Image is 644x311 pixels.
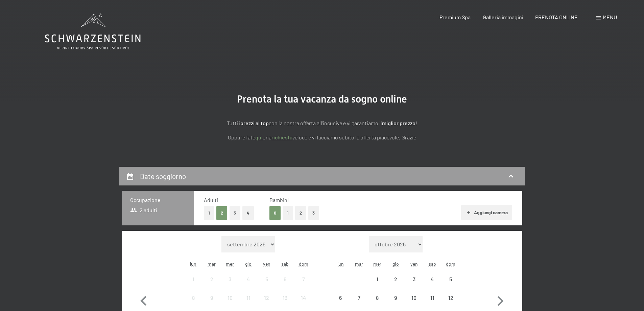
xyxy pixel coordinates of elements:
div: Tue Sep 02 2025 [202,270,221,288]
span: Adulti [204,197,218,203]
div: arrivo/check-in non effettuabile [405,270,423,288]
div: arrivo/check-in non effettuabile [368,270,386,288]
abbr: sabato [281,261,289,267]
div: 2 [203,276,220,293]
div: Wed Oct 08 2025 [368,289,386,307]
div: Sun Sep 14 2025 [294,289,312,307]
div: arrivo/check-in non effettuabile [442,270,460,288]
div: arrivo/check-in non effettuabile [423,270,442,288]
div: Tue Sep 09 2025 [202,289,221,307]
div: arrivo/check-in non effettuabile [350,289,368,307]
div: arrivo/check-in non effettuabile [202,270,221,288]
div: Wed Sep 03 2025 [221,270,239,288]
div: Mon Sep 01 2025 [184,270,202,288]
abbr: domenica [446,261,455,267]
div: arrivo/check-in non effettuabile [276,289,294,307]
div: Thu Oct 02 2025 [386,270,405,288]
div: arrivo/check-in non effettuabile [442,289,460,307]
abbr: martedì [355,261,363,267]
div: arrivo/check-in non effettuabile [386,289,405,307]
div: 3 [221,276,238,293]
span: 2 adulti [130,206,158,214]
div: Thu Sep 04 2025 [239,270,258,288]
div: arrivo/check-in non effettuabile [202,289,221,307]
abbr: mercoledì [226,261,234,267]
div: arrivo/check-in non effettuabile [184,289,202,307]
strong: prezzi al top [240,120,269,126]
div: Fri Sep 05 2025 [258,270,276,288]
div: 6 [277,276,293,293]
div: arrivo/check-in non effettuabile [294,289,312,307]
p: Oppure fate una veloce e vi facciamo subito la offerta piacevole. Grazie [153,133,491,142]
div: 4 [240,276,257,293]
a: richiesta [271,134,292,140]
div: Sat Sep 13 2025 [276,289,294,307]
div: 3 [405,276,422,293]
div: arrivo/check-in non effettuabile [258,270,276,288]
div: arrivo/check-in non effettuabile [386,270,405,288]
div: 1 [369,276,386,293]
p: Tutti i con la nostra offerta all'incusive e vi garantiamo il ! [153,119,491,128]
div: Tue Oct 07 2025 [350,289,368,307]
div: arrivo/check-in non effettuabile [221,289,239,307]
div: 2 [387,276,404,293]
div: Sat Oct 11 2025 [423,289,442,307]
div: 1 [185,276,202,293]
div: Thu Oct 09 2025 [386,289,405,307]
abbr: mercoledì [373,261,381,267]
div: Sun Oct 05 2025 [442,270,460,288]
button: 2 [295,206,306,220]
span: PRENOTA ONLINE [535,14,578,20]
div: arrivo/check-in non effettuabile [405,289,423,307]
div: arrivo/check-in non effettuabile [258,289,276,307]
strong: miglior prezzo [382,120,415,126]
abbr: martedì [208,261,216,267]
div: arrivo/check-in non effettuabile [239,270,258,288]
div: Wed Sep 10 2025 [221,289,239,307]
div: arrivo/check-in non effettuabile [184,270,202,288]
div: Wed Oct 01 2025 [368,270,386,288]
button: 3 [230,206,241,220]
div: Sat Oct 04 2025 [423,270,442,288]
abbr: giovedì [392,261,399,267]
a: quì [255,134,263,140]
div: 7 [295,276,312,293]
button: 1 [283,206,293,220]
div: Thu Sep 11 2025 [239,289,258,307]
button: 2 [216,206,228,220]
span: Bambini [269,197,289,203]
div: Sun Sep 07 2025 [294,270,312,288]
span: Menu [603,14,617,20]
abbr: venerdì [410,261,418,267]
div: 5 [442,276,459,293]
abbr: sabato [429,261,436,267]
div: arrivo/check-in non effettuabile [368,289,386,307]
a: Premium Spa [439,14,471,20]
div: Sun Oct 12 2025 [442,289,460,307]
button: 1 [204,206,214,220]
div: arrivo/check-in non effettuabile [294,270,312,288]
div: Fri Sep 12 2025 [258,289,276,307]
div: arrivo/check-in non effettuabile [423,289,442,307]
div: arrivo/check-in non effettuabile [221,270,239,288]
button: Aggiungi camera [461,205,512,220]
button: 0 [269,206,281,220]
div: Mon Sep 08 2025 [184,289,202,307]
div: arrivo/check-in non effettuabile [276,270,294,288]
button: 3 [308,206,319,220]
a: Galleria immagini [483,14,523,20]
div: arrivo/check-in non effettuabile [239,289,258,307]
abbr: lunedì [337,261,344,267]
h3: Occupazione [130,196,186,204]
div: Fri Oct 03 2025 [405,270,423,288]
abbr: lunedì [190,261,196,267]
span: Prenota la tua vacanza da sogno online [237,93,407,105]
div: Sat Sep 06 2025 [276,270,294,288]
button: 4 [242,206,254,220]
div: Mon Oct 06 2025 [331,289,350,307]
h2: Date soggiorno [140,172,186,180]
abbr: giovedì [245,261,252,267]
div: 5 [258,276,275,293]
